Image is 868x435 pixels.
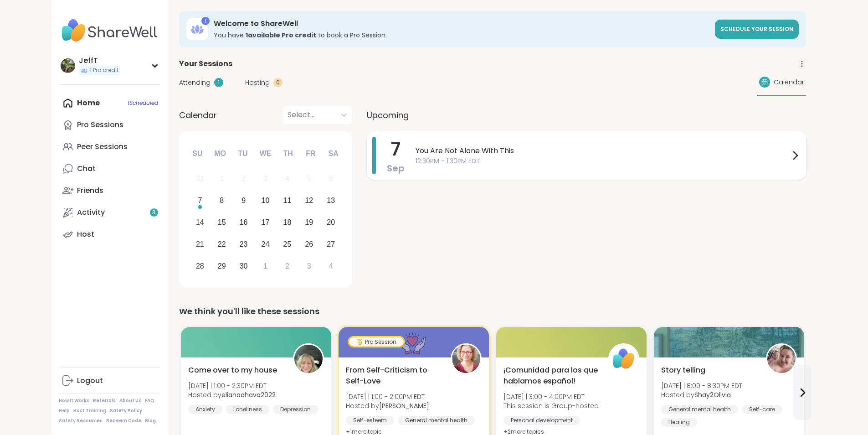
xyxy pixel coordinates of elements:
div: 16 [240,216,248,228]
div: 13 [327,194,335,207]
span: 3 [152,209,155,217]
div: Choose Tuesday, September 9th, 2025 [234,191,253,211]
div: 30 [240,260,248,272]
div: 8 [220,194,224,207]
span: Schedule your session [720,25,793,33]
div: 2 [241,172,246,185]
b: [PERSON_NAME] [379,401,429,410]
div: We think you'll like these sessions [179,305,806,318]
div: 15 [218,216,226,228]
div: Choose Monday, September 29th, 2025 [212,256,231,276]
div: Choose Saturday, October 4th, 2025 [321,256,341,276]
div: Tu [233,144,253,164]
span: 1 Pro credit [90,67,118,74]
span: 12:30PM - 1:30PM EDT [416,156,790,166]
span: 7 [391,136,401,162]
div: Not available Friday, September 5th, 2025 [299,169,319,189]
div: Fr [301,144,321,164]
div: 23 [240,238,248,250]
div: Pro Session [349,337,404,347]
a: Logout [59,370,160,392]
div: 6 [329,172,333,185]
div: 17 [262,216,270,228]
div: 31 [196,172,204,185]
span: [DATE] | 1:00 - 2:30PM EDT [188,381,276,390]
div: Mo [210,144,230,164]
div: Not available Monday, September 1st, 2025 [212,169,231,189]
div: Choose Wednesday, September 24th, 2025 [256,234,275,254]
div: 19 [305,216,313,228]
img: JeffT [61,58,75,73]
div: Choose Thursday, September 25th, 2025 [277,234,297,254]
a: Peer Sessions [59,136,160,158]
div: Choose Wednesday, October 1st, 2025 [256,256,275,276]
div: Chat [77,164,96,174]
div: Healing [661,418,697,427]
div: 1 [220,172,224,185]
div: Choose Sunday, September 7th, 2025 [190,191,210,211]
div: Choose Tuesday, September 30th, 2025 [234,256,253,276]
span: Hosted by [188,390,276,399]
span: This session is Group-hosted [503,401,599,410]
span: [DATE] | 3:00 - 4:00PM EDT [503,392,599,401]
div: Choose Tuesday, September 23rd, 2025 [234,234,253,254]
div: Not available Sunday, August 31st, 2025 [190,169,210,189]
div: 1 [263,260,267,272]
div: Self-esteem [346,416,394,425]
div: Peer Sessions [77,142,128,152]
a: How It Works [59,398,89,404]
div: General mental health [398,416,475,425]
span: You Are Not Alone With This [416,145,790,156]
img: ShareWell Nav Logo [59,15,160,47]
div: Activity [77,207,105,217]
a: Host Training [73,408,106,414]
span: Hosted by [661,390,742,399]
a: Pro Sessions [59,114,160,136]
div: Choose Monday, September 8th, 2025 [212,191,231,211]
div: 12 [305,194,313,207]
div: 3 [307,260,311,272]
span: Hosted by [346,401,429,410]
div: 29 [218,260,226,272]
div: 2 [285,260,289,272]
a: Chat [59,158,160,180]
div: 14 [196,216,204,228]
a: Host [59,223,160,245]
div: Personal development [503,416,580,425]
a: Help [59,408,70,414]
div: 4 [329,260,333,272]
span: Hosting [245,78,270,88]
div: 5 [307,172,311,185]
div: Anxiety [188,405,222,414]
img: Shay2Olivia [767,345,796,373]
b: 1 available Pro credit [246,31,316,40]
div: Choose Saturday, September 20th, 2025 [321,213,341,233]
div: 9 [241,194,246,207]
div: Choose Monday, September 15th, 2025 [212,213,231,233]
span: From Self-Criticism to Self-Love [346,365,441,387]
div: Not available Saturday, September 6th, 2025 [321,169,341,189]
a: Blog [145,418,156,424]
div: Th [278,144,298,164]
div: 1 [214,78,223,87]
div: We [255,144,275,164]
div: Choose Sunday, September 28th, 2025 [190,256,210,276]
span: Calendar [774,78,804,87]
div: Choose Thursday, October 2nd, 2025 [277,256,297,276]
span: Sep [387,162,405,175]
div: Choose Saturday, September 27th, 2025 [321,234,341,254]
span: Story telling [661,365,705,376]
div: 3 [263,172,267,185]
a: Safety Policy [110,408,142,414]
div: Loneliness [226,405,269,414]
a: Referrals [93,398,116,404]
div: Choose Saturday, September 13th, 2025 [321,191,341,211]
h3: Welcome to ShareWell [214,19,709,29]
h3: You have to book a Pro Session. [214,31,709,40]
div: Choose Friday, September 26th, 2025 [299,234,319,254]
b: Shay2Olivia [694,390,731,399]
span: Your Sessions [179,58,232,69]
div: Choose Sunday, September 21st, 2025 [190,234,210,254]
div: Friends [77,186,103,196]
a: Schedule your session [715,20,799,39]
